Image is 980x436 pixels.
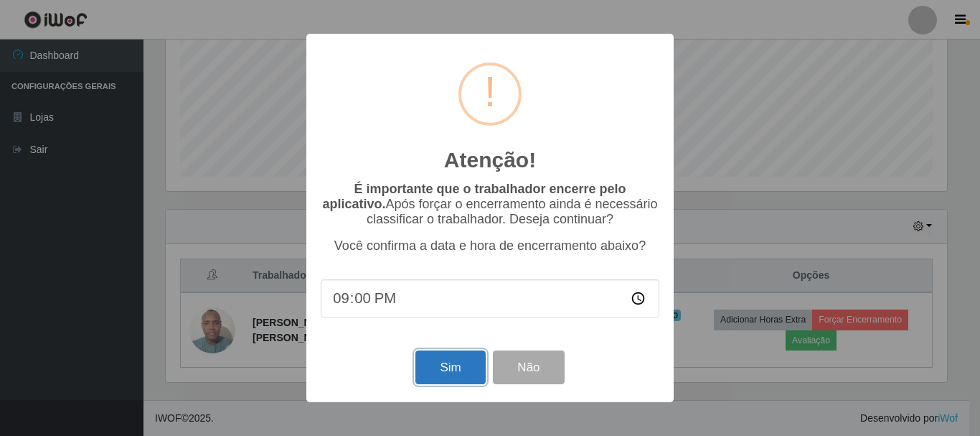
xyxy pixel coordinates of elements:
p: Após forçar o encerramento ainda é necessário classificar o trabalhador. Deseja continuar? [321,182,659,227]
b: É importante que o trabalhador encerre pelo aplicativo. [322,182,626,211]
button: Sim [415,351,485,384]
button: Não [493,351,564,384]
p: Você confirma a data e hora de encerramento abaixo? [321,238,659,254]
h2: Atenção! [444,147,536,173]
